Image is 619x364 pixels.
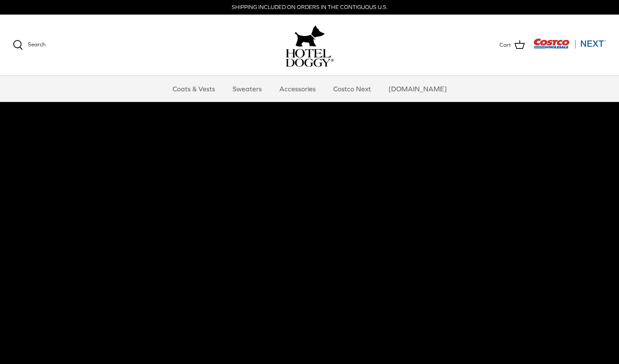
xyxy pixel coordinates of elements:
img: hoteldoggy.com [295,23,325,49]
span: Search [28,41,45,48]
a: Sweaters [225,76,269,102]
a: Costco Next [326,76,379,102]
a: Search [13,40,45,50]
a: Visit Costco Next [533,44,606,50]
a: Accessories [272,76,323,102]
a: Cart [499,39,525,51]
a: Coats & Vests [165,76,223,102]
span: Cart [499,41,511,50]
a: hoteldoggy.com hoteldoggycom [286,23,334,67]
img: hoteldoggycom [286,49,334,67]
a: [DOMAIN_NAME] [381,76,455,102]
img: Costco Next [533,38,606,49]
